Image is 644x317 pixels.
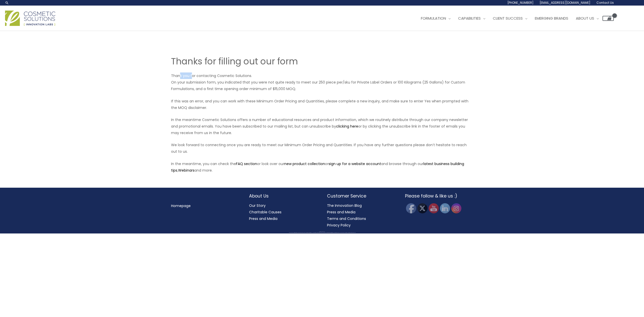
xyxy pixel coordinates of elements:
span: [EMAIL_ADDRESS][DOMAIN_NAME] [540,1,590,5]
a: About Us [572,11,602,26]
p: We look forward to connecting once you are ready to meet our Minimum Order Pricing and Quantities... [171,142,473,155]
span: Emerging Brands [535,16,568,21]
p: Thank you for contacting Cosmetic Solutions. On your submission form, you indicated that you were... [171,72,473,92]
a: Charitable Causes [249,210,281,215]
a: Our Story [249,203,266,208]
a: latest business building tips [171,161,464,173]
nav: Site Navigation [413,11,614,26]
div: Copyright © 2025 [9,232,635,232]
span: [PHONE_NUMBER] [507,1,534,5]
a: Terms and Conditions [327,216,366,221]
img: Cosmetic Solutions Logo [5,11,55,26]
h2: Customer Service [327,193,395,199]
h1: Thanks for filling out our form [171,55,473,67]
a: Webinars [178,168,194,173]
span: Contact Us [596,1,614,5]
a: Client Success [489,11,531,26]
a: Press and Media [327,210,355,215]
p: In the meantime Cosmetic Solutions offers a number of educational resources and product informati... [171,116,473,136]
a: Emerging Brands [531,11,572,26]
a: FAQ section [236,161,257,166]
a: Homepage [171,203,191,208]
div: All material on this Website, including design, text, images, logos and sounds, are owned by Cosm... [9,232,635,233]
nav: About Us [249,202,317,222]
span: Capabilities [458,16,481,21]
a: sign up for a website account [329,161,381,166]
a: View Shopping Cart, empty [602,16,614,21]
p: If this was an error, and you can work with these Minimum Order Pricing and Quantities, please co... [171,98,473,111]
h2: About Us [249,193,317,199]
a: The Innovation Blog [327,203,362,208]
span: Cosmetic Solutions [322,232,325,232]
a: Press and Media [249,216,277,221]
a: clicking here [336,124,358,129]
a: Formulation [417,11,454,26]
img: Twitter [417,203,427,213]
a: Search icon link [5,1,9,5]
span: Client Success [493,16,523,21]
a: new product collection [284,161,325,166]
img: Facebook [406,203,416,213]
span: About Us [576,16,594,21]
p: In the meantime, you can check the or look over our or and browse through our , and more. [171,161,473,174]
nav: Customer Service [327,202,395,228]
h2: Please follow & like us :) [405,193,473,199]
a: Privacy Policy [327,223,351,228]
a: Capabilities [454,11,489,26]
span: Formulation [421,16,446,21]
nav: Menu [171,203,239,209]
